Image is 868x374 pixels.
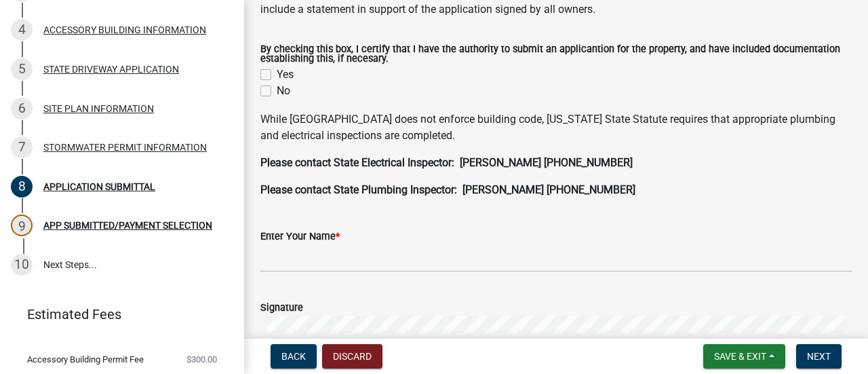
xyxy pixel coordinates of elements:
[27,355,144,364] span: Accessory Building Permit Fee
[43,25,206,35] div: ACCESSORY BUILDING INFORMATION
[11,136,33,158] div: 7
[714,351,766,362] span: Save & Exit
[11,98,33,119] div: 6
[186,355,217,364] span: $300.00
[260,156,633,169] strong: Please contact State Electrical Inspector: [PERSON_NAME] [PHONE_NUMBER]
[277,83,290,99] label: No
[11,214,33,236] div: 9
[43,221,212,230] div: APP SUBMITTED/PAYMENT SELECTION
[281,351,306,362] span: Back
[260,45,852,64] label: By checking this box, I certify that I have the authority to submit an applicantion for the prope...
[260,303,303,313] label: Signature
[807,351,831,362] span: Next
[796,344,842,369] button: Next
[43,104,154,113] div: SITE PLAN INFORMATION
[11,254,33,276] div: 10
[260,183,635,196] strong: Please contact State Plumbing Inspector: [PERSON_NAME] [PHONE_NUMBER]
[11,176,33,198] div: 8
[260,232,340,242] label: Enter Your Name
[43,143,207,152] div: STORMWATER PERMIT INFORMATION
[260,111,852,144] p: While [GEOGRAPHIC_DATA] does not enforce building code, [US_STATE] State Statute requires that ap...
[11,301,222,328] a: Estimated Fees
[703,344,785,369] button: Save & Exit
[277,67,294,83] label: Yes
[11,58,33,80] div: 5
[43,64,179,74] div: STATE DRIVEWAY APPLICATION
[43,182,155,191] div: APPLICATION SUBMITTAL
[271,344,317,369] button: Back
[322,344,382,369] button: Discard
[11,19,33,41] div: 4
